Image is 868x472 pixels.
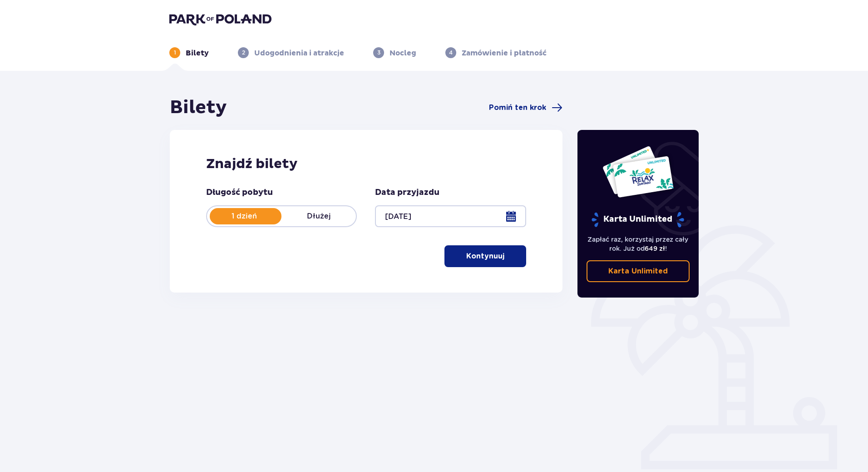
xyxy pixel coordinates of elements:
[254,48,344,58] p: Udogodnienia i atrakcje
[281,211,356,221] p: Dłużej
[449,49,453,57] p: 4
[238,47,344,58] div: 2Udogodnienia i atrakcje
[169,47,209,58] div: 1Bilety
[489,103,546,113] span: Pomiń ten krok
[206,155,526,173] h2: Znajdź bilety
[466,251,504,261] p: Kontynuuj
[602,145,674,198] img: Dwie karty całoroczne do Suntago z napisem 'UNLIMITED RELAX', na białym tle z tropikalnymi liśćmi...
[242,49,245,57] p: 2
[445,47,547,58] div: 4Zamówienie i płatność
[206,187,273,198] p: Długość pobytu
[377,49,380,57] p: 3
[207,211,281,221] p: 1 dzień
[587,260,690,282] a: Karta Unlimited
[444,245,526,267] button: Kontynuuj
[587,235,690,253] p: Zapłać raz, korzystaj przez cały rok. Już od !
[186,48,209,58] p: Bilety
[170,96,227,119] h1: Bilety
[591,212,685,228] p: Karta Unlimited
[608,266,668,276] p: Karta Unlimited
[375,187,439,198] p: Data przyjazdu
[169,13,271,25] img: Park of Poland logo
[174,49,176,57] p: 1
[462,48,547,58] p: Zamówienie i płatność
[645,245,665,252] span: 649 zł
[390,48,416,58] p: Nocleg
[373,47,416,58] div: 3Nocleg
[489,102,562,113] a: Pomiń ten krok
